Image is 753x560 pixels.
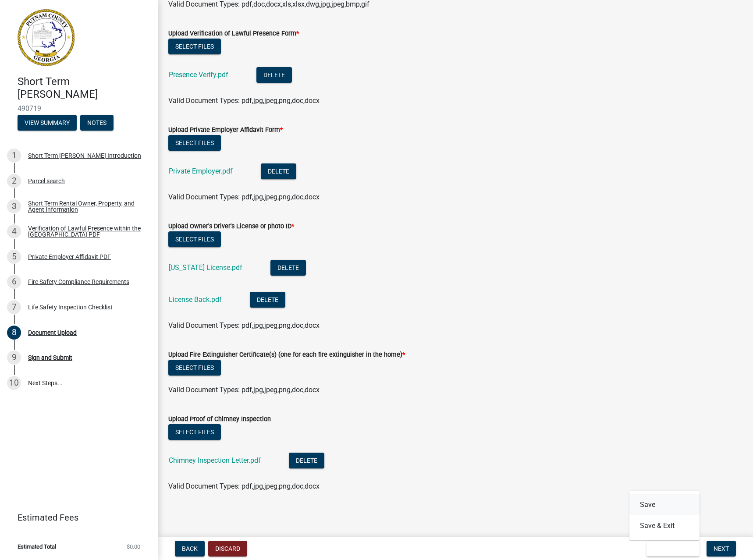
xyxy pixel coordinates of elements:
span: Valid Document Types: pdf,jpg,jpeg,png,doc,docx [168,386,320,394]
div: 5 [7,250,21,264]
button: Select files [168,231,221,247]
div: Save & Exit [629,491,700,540]
a: Private Employer.pdf [169,167,233,175]
div: Life Safety Inspection Checklist [28,304,113,310]
button: Select files [168,360,221,376]
button: Save & Exit [629,515,700,536]
span: Estimated Total [18,544,56,549]
span: Valid Document Types: pdf,jpg,jpeg,png,doc,docx [168,193,320,201]
button: Save & Exit [646,541,700,556]
button: Delete [250,292,285,308]
label: Upload Proof of Chimney Inspection [168,416,271,422]
wm-modal-confirm: Delete Document [270,264,306,273]
button: Select files [168,135,221,151]
span: Valid Document Types: pdf,jpg,jpeg,png,doc,docx [168,321,320,330]
span: Back [182,545,198,552]
wm-modal-confirm: Delete Document [261,168,296,176]
div: 9 [7,351,21,365]
button: Discard [208,541,247,556]
wm-modal-confirm: Delete Document [256,71,292,80]
button: Delete [256,67,292,83]
div: Verification of Lawful Presence within the [GEOGRAPHIC_DATA] PDF [28,225,144,237]
label: Upload Fire Extinguisher Certificate(s) (one for each fire extinguisher in the home) [168,352,405,358]
button: View Summary [18,115,77,131]
span: Save & Exit [654,545,687,552]
h4: Short Term [PERSON_NAME] [18,75,151,101]
div: 1 [7,149,21,163]
div: Parcel search [28,178,65,184]
div: 8 [7,326,21,340]
div: 2 [7,174,21,188]
div: Sign and Submit [28,354,72,361]
wm-modal-confirm: Notes [80,120,114,127]
div: 3 [7,199,21,213]
button: Delete [270,260,306,276]
div: 7 [7,300,21,314]
label: Upload Owner's Driver's License or photo ID [168,223,294,230]
div: 10 [7,376,21,390]
div: 4 [7,224,21,238]
wm-modal-confirm: Delete Document [250,296,285,305]
label: Upload Private Employer Affidavit Form [168,127,283,133]
span: Next [714,545,729,552]
button: Delete [289,453,324,468]
div: Short Term Rental Owner, Property, and Agent Information [28,200,144,213]
button: Notes [80,115,114,131]
button: Select files [168,39,221,54]
a: Presence Verify.pdf [169,71,228,79]
img: Putnam County, Georgia [18,9,75,66]
button: Next [707,541,736,556]
div: Short Term [PERSON_NAME] Introduction [28,152,141,159]
span: Valid Document Types: pdf,jpg,jpeg,png,doc,docx [168,96,320,105]
a: Estimated Fees [7,509,144,526]
span: 490719 [18,104,140,113]
label: Upload Verification of Lawful Presence Form [168,31,299,37]
span: Valid Document Types: pdf,jpg,jpeg,png,doc,docx [168,482,320,490]
a: License Back.pdf [169,295,222,304]
button: Select files [168,424,221,440]
wm-modal-confirm: Summary [18,120,77,127]
div: Private Employer Affidavit PDF [28,254,111,260]
div: Document Upload [28,330,77,336]
a: [US_STATE] License.pdf [169,263,242,272]
div: Fire Safety Compliance Requirements [28,279,129,285]
wm-modal-confirm: Delete Document [289,457,324,465]
a: Chimney Inspection Letter.pdf [169,456,261,464]
button: Back [175,541,205,556]
button: Delete [261,163,296,179]
div: 6 [7,275,21,289]
button: Save [629,494,700,515]
span: $0.00 [127,544,140,549]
